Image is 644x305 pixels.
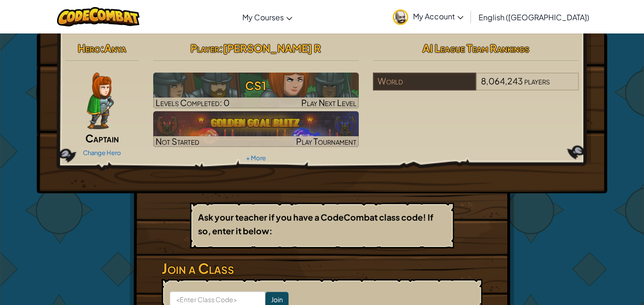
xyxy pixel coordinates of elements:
span: 8,064,243 [481,75,523,86]
img: CodeCombat logo [57,7,140,26]
span: Not Started [156,136,199,147]
span: Play Tournament [296,136,356,147]
span: Player [190,41,219,55]
span: Levels Completed: 0 [156,97,230,108]
div: World [373,73,476,91]
span: : [100,41,104,55]
span: Anya [104,41,126,55]
span: AI League Team Rankings [422,41,529,55]
b: Ask your teacher if you have a CodeCombat class code! If so, enter it below: [198,212,433,236]
a: World8,064,243players [373,82,579,92]
h3: CS1 [153,75,359,96]
img: CS1 [153,73,359,108]
h3: Join a Class [162,258,482,279]
a: Not StartedPlay Tournament [153,111,359,147]
span: English ([GEOGRAPHIC_DATA]) [479,12,589,22]
span: : [219,41,223,55]
span: [PERSON_NAME] R [223,41,321,55]
img: captain-pose.png [87,73,114,129]
span: Captain [85,132,119,145]
a: My Courses [238,4,297,30]
a: + More [246,154,266,162]
img: avatar [393,9,408,25]
span: Hero [78,41,100,55]
span: players [524,75,550,86]
a: My Account [388,2,468,32]
a: English ([GEOGRAPHIC_DATA]) [474,4,594,30]
a: Change Hero [83,149,121,157]
a: Play Next Level [153,73,359,108]
img: Golden Goal [153,111,359,147]
span: Play Next Level [301,97,356,108]
span: My Account [413,11,463,21]
span: My Courses [242,12,284,22]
